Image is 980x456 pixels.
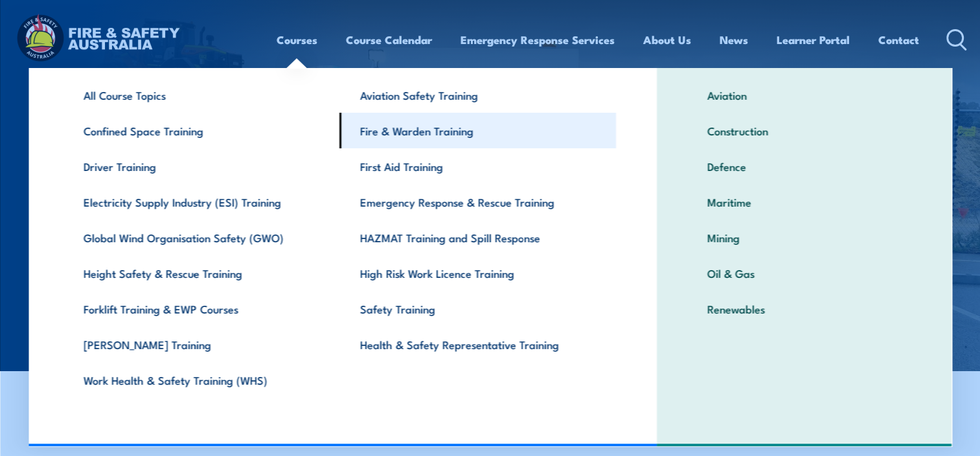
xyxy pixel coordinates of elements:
[777,23,850,57] a: Learner Portal
[687,77,922,113] a: Aviation
[687,255,922,291] a: Oil & Gas
[63,326,339,362] a: [PERSON_NAME] Training
[339,148,616,184] a: First Aid Training
[687,184,922,220] a: Maritime
[687,113,922,148] a: Construction
[687,291,922,326] a: Renewables
[339,326,616,362] a: Health & Safety Representative Training
[643,23,691,57] a: About Us
[339,184,616,220] a: Emergency Response & Rescue Training
[339,77,616,113] a: Aviation Safety Training
[339,113,616,148] a: Fire & Warden Training
[63,220,339,255] a: Global Wind Organisation Safety (GWO)
[63,362,339,398] a: Work Health & Safety Training (WHS)
[277,23,317,57] a: Courses
[339,255,616,291] a: High Risk Work Licence Training
[687,220,922,255] a: Mining
[63,77,339,113] a: All Course Topics
[720,23,748,57] a: News
[63,148,339,184] a: Driver Training
[339,291,616,326] a: Safety Training
[346,23,432,57] a: Course Calendar
[461,23,615,57] a: Emergency Response Services
[63,113,339,148] a: Confined Space Training
[339,220,616,255] a: HAZMAT Training and Spill Response
[63,255,339,291] a: Height Safety & Rescue Training
[878,23,919,57] a: Contact
[63,184,339,220] a: Electricity Supply Industry (ESI) Training
[63,291,339,326] a: Forklift Training & EWP Courses
[687,148,922,184] a: Defence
